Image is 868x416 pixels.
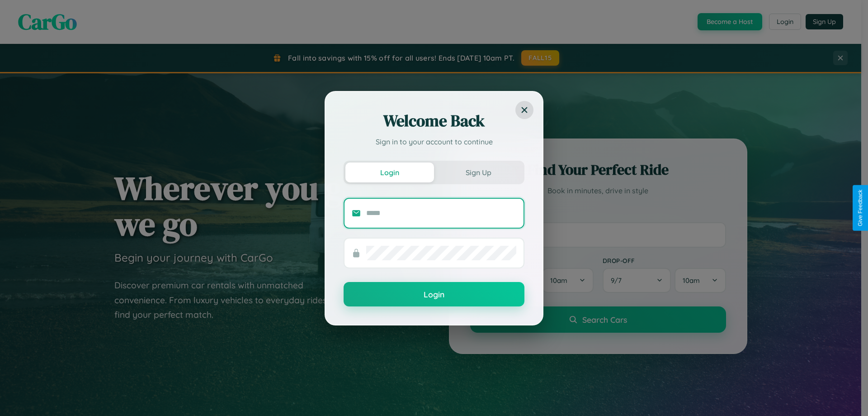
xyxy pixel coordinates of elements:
[344,110,524,132] h2: Welcome Back
[434,163,523,182] button: Sign Up
[344,136,524,147] p: Sign in to your account to continue
[344,282,524,306] button: Login
[345,163,434,182] button: Login
[857,190,863,226] div: Give Feedback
